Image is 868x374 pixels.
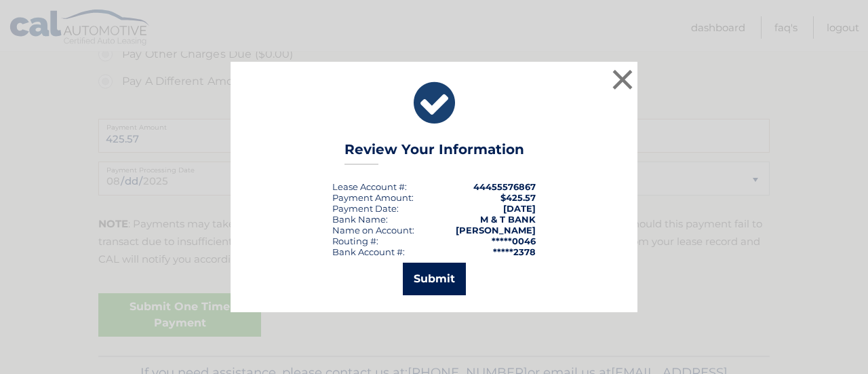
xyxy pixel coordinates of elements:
[332,225,414,236] div: Name on Account:
[332,192,414,203] div: Payment Amount:
[332,181,407,192] div: Lease Account #:
[332,246,405,257] div: Bank Account #:
[609,66,636,93] button: ×
[503,203,536,214] span: [DATE]
[473,181,536,192] strong: 44455576867
[500,192,536,203] span: $425.57
[332,203,397,214] span: Payment Date
[344,141,524,165] h3: Review Your Information
[332,236,378,246] div: Routing #:
[403,263,466,295] button: Submit
[456,225,536,236] strong: [PERSON_NAME]
[480,214,536,225] strong: M & T BANK
[332,214,388,225] div: Bank Name:
[332,203,399,214] div: :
